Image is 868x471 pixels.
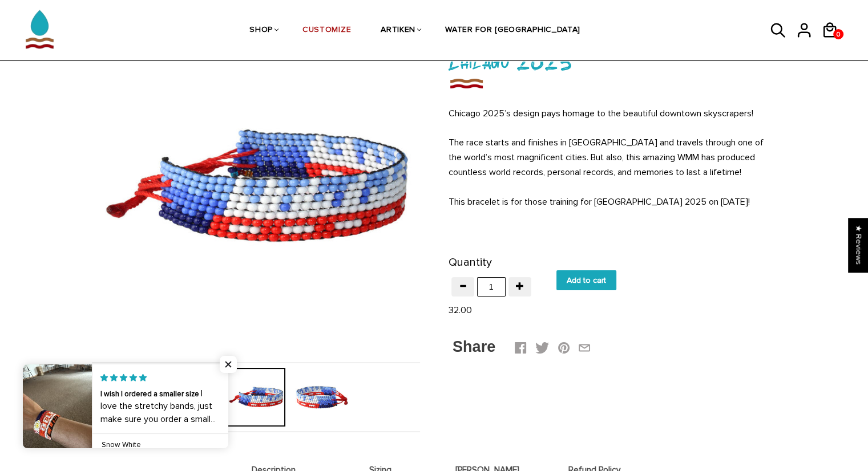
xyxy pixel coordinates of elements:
a: WATER FOR [GEOGRAPHIC_DATA] [445,1,580,61]
label: Quantity [449,253,492,272]
input: Add to cart [556,270,616,290]
p: Chicago 2025’s design pays homage to the beautiful downtown skyscrapers! [449,106,777,121]
img: Chicago 2025 [292,368,351,427]
a: 0 [833,29,843,39]
span: 0 [833,27,843,42]
span: This bracelet is for those training for [GEOGRAPHIC_DATA] 2025 on [DATE]! [449,196,750,208]
img: Chicago 2025 [92,23,420,351]
img: Chicago 2025 [449,75,484,91]
a: CUSTOMIZE [302,1,351,61]
span: The race starts and finishes in [GEOGRAPHIC_DATA] and travels through one of the world’s most mag... [449,137,764,178]
span: Share [453,338,495,355]
span: 32.00 [449,304,472,316]
a: SHOP [249,1,273,61]
span: Close popup widget [220,356,237,373]
a: ARTIKEN [381,1,415,61]
div: Click to open Judge.me floating reviews tab [849,218,868,272]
